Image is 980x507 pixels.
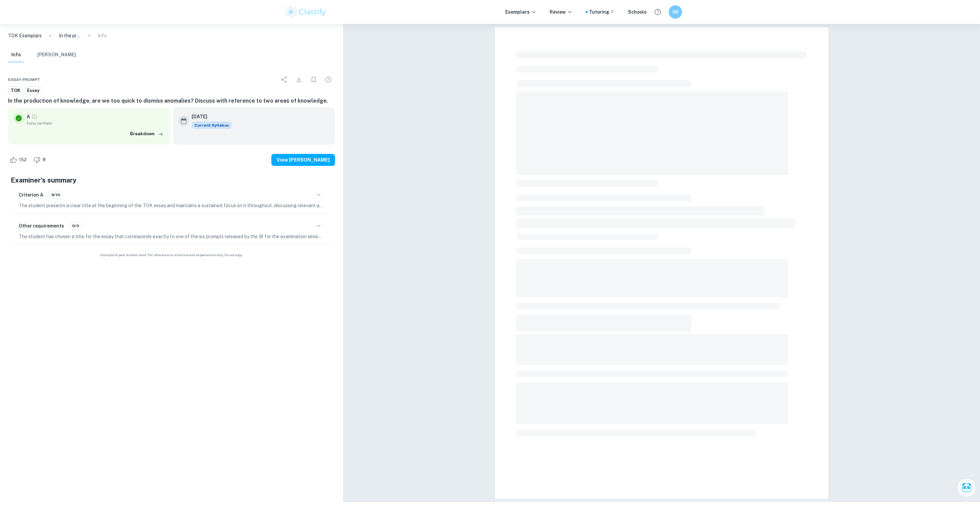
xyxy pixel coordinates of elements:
[98,32,107,39] p: Info
[672,8,679,16] h6: SK
[307,73,320,86] div: Bookmark
[192,122,232,129] div: This exemplar is based on the current syllabus. Feel free to refer to it for inspiration/ideas wh...
[271,154,335,166] button: View [PERSON_NAME]
[192,122,232,129] span: Current Syllabus
[128,129,165,139] button: Breakdown
[285,5,327,19] img: Clastify logo
[39,157,49,163] span: 8
[8,97,335,105] h6: In the production of knowledge, are we too quick to dismiss anomalies? Discuss with reference to ...
[27,120,165,126] span: Fully verified
[8,32,42,39] a: TOK Exemplars
[70,223,81,229] span: 0/0
[19,191,43,199] h6: Criterion A
[589,8,615,16] a: Tutoring
[49,192,62,198] span: 9/10
[19,233,324,240] p: The student has chosen a title for the essay that corresponds exactly to one of the six prompts r...
[505,8,536,16] p: Exemplars
[628,8,647,16] a: Schools
[32,155,49,165] div: Dislike
[652,6,663,18] button: Help and Feedback
[669,5,682,19] button: SK
[322,73,335,86] div: Report issue
[8,155,30,165] div: Like
[278,73,291,86] div: Share
[31,114,37,120] a: Grade fully verified
[37,48,76,62] button: [PERSON_NAME]
[8,48,24,62] button: Info
[59,32,80,39] p: In the production of knowledge, are we too quick to dismiss anomalies? Discuss with reference to ...
[27,113,30,120] p: A
[292,73,306,86] div: Download
[8,77,40,83] span: Essay prompt
[192,113,226,120] h6: [DATE]
[8,87,23,94] span: TOK
[8,253,335,257] span: Example of past student work. For reference on structure and expectations only. Do not copy.
[19,222,64,230] h6: Other requirements
[957,478,976,497] button: Ask Clai
[550,8,572,16] p: Review
[19,202,324,209] p: The student presents a clear title at the beginning of the TOK essay and maintains a sustained fo...
[15,157,30,163] span: 152
[25,87,42,94] span: Essay
[11,175,332,185] h5: Examiner's summary
[8,86,23,95] a: TOK
[24,86,42,95] a: Essay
